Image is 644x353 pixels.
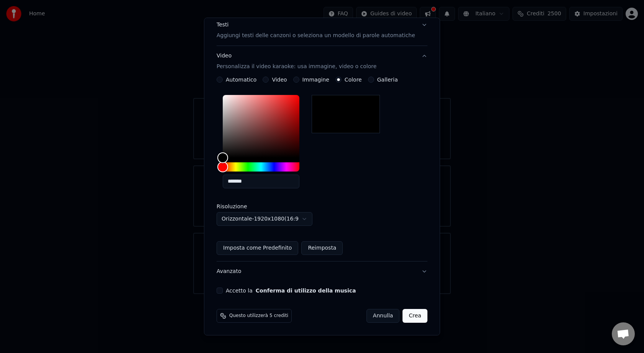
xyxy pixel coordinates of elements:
button: VideoPersonalizza il video karaoke: usa immagine, video o colore [217,46,427,77]
label: Video [272,77,287,82]
p: Aggiungi testi delle canzoni o seleziona un modello di parole automatiche [217,32,415,39]
button: Accetto la [256,288,356,293]
label: Colore [345,77,362,82]
p: Personalizza il video karaoke: usa immagine, video o colore [217,63,376,70]
label: Risoluzione [217,204,293,209]
label: Immagine [302,77,329,82]
div: Hue [223,162,299,172]
label: Galleria [377,77,398,82]
button: Annulla [366,309,400,323]
button: Imposta come Predefinito [217,241,298,255]
button: Reimposta [301,241,343,255]
div: Testi [217,21,228,29]
button: Avanzato [217,261,427,281]
span: Questo utilizzerà 5 crediti [229,313,288,319]
button: Crea [403,309,427,323]
div: Video [217,52,376,70]
button: TestiAggiungi testi delle canzoni o seleziona un modello di parole automatiche [217,15,427,46]
div: Color [223,95,299,158]
label: Automatico [226,77,256,82]
label: Accetto la [226,288,356,293]
div: VideoPersonalizza il video karaoke: usa immagine, video o colore [217,77,427,261]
